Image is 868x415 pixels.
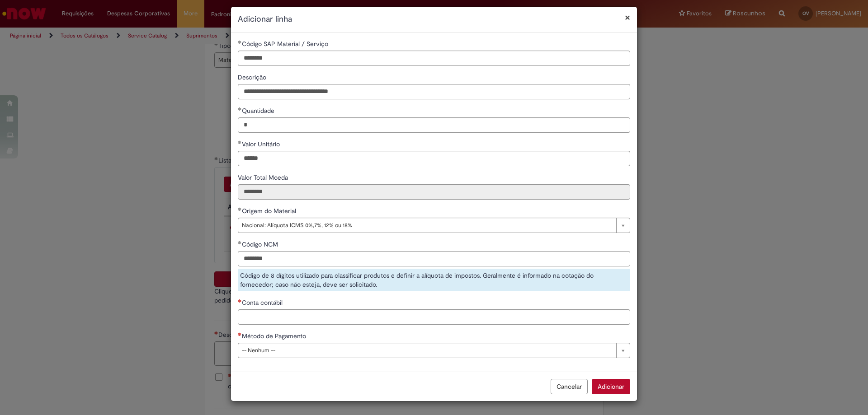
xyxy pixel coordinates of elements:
[242,298,284,307] span: Conta contábil
[238,299,242,303] span: Necessários
[238,107,242,111] span: Obrigatório Preenchido
[238,309,630,325] input: Conta contábil
[592,379,630,394] button: Adicionar
[242,40,330,48] span: Código SAP Material / Serviço
[238,40,242,44] span: Obrigatório Preenchido
[238,140,242,144] span: Obrigatório Preenchido
[242,207,298,215] span: Origem do Material
[238,151,630,166] input: Valor Unitário
[242,107,276,115] span: Quantidade
[238,173,290,182] span: Somente leitura - Valor Total Moeda
[238,269,630,291] div: Código de 8 dígitos utilizado para classificar produtos e definir a alíquota de impostos. Geralme...
[242,240,280,248] span: Código NCM
[625,13,630,22] button: Fechar modal
[242,140,282,148] span: Valor Unitário
[242,343,612,358] span: -- Nenhum --
[238,251,630,266] input: Código NCM
[242,218,612,233] span: Nacional: Alíquota ICMS 0%,7%, 12% ou 18%
[238,73,268,81] span: Descrição
[238,207,242,211] span: Obrigatório Preenchido
[238,241,242,244] span: Obrigatório Preenchido
[238,84,630,99] input: Descrição
[238,332,242,336] span: Necessários
[551,379,588,394] button: Cancelar
[238,184,630,200] input: Valor Total Moeda
[238,51,630,66] input: Código SAP Material / Serviço
[238,117,630,133] input: Quantidade
[238,14,630,25] h2: Adicionar linha
[242,332,308,340] span: Método de Pagamento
